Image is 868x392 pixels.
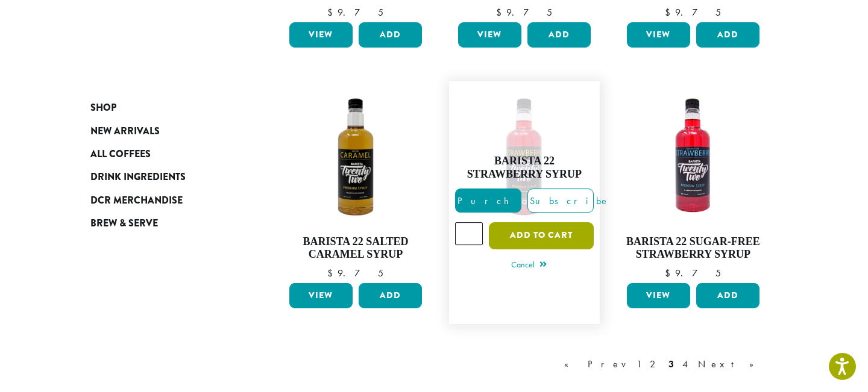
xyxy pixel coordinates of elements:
span: Purchase [456,194,558,207]
span: Shop [90,101,116,116]
input: Product quantity [455,222,483,245]
a: 2 [647,357,662,372]
span: All Coffees [90,147,151,162]
a: New Arrivals [90,119,235,142]
a: Cancel [511,257,547,274]
button: Add [527,22,591,48]
span: $ [496,6,506,19]
a: View [627,283,690,308]
a: View [289,283,353,308]
h4: Barista 22 Sugar-Free Strawberry Syrup [624,235,763,261]
bdi: 9.75 [665,6,721,19]
img: SF-STRAWBERRY-300x300.png [624,87,763,226]
span: DCR Merchandise [90,193,183,208]
a: View [627,22,690,48]
bdi: 9.75 [327,6,383,19]
bdi: 9.75 [327,267,383,279]
bdi: 9.75 [496,6,552,19]
button: Add [696,22,759,48]
span: $ [665,267,675,279]
bdi: 9.75 [665,267,721,279]
span: Brew & Serve [90,216,158,231]
a: 4 [680,357,692,372]
a: DCR Merchandise [90,189,235,212]
span: $ [327,267,338,279]
a: Brew & Serve [90,212,235,235]
span: Subscribe [528,194,610,207]
h4: Barista 22 Salted Caramel Syrup [286,235,425,261]
a: Shop [90,96,235,119]
a: Barista 22 Salted Caramel Syrup $9.75 [286,87,425,278]
a: 1 [634,357,644,372]
span: $ [327,6,338,19]
span: New Arrivals [90,124,160,139]
button: Add [359,22,422,48]
span: Drink Ingredients [90,170,186,185]
a: « Prev [562,357,631,372]
button: Add [696,283,759,308]
a: Barista 22 Sugar-Free Strawberry Syrup $9.75 [624,87,763,278]
h4: Barista 22 Strawberry Syrup [455,155,594,181]
button: Add to cart [489,222,594,249]
a: All Coffees [90,143,235,166]
a: 3 [666,357,676,372]
span: $ [665,6,675,19]
img: B22-Salted-Caramel-Syrup-1200x-300x300.png [286,87,425,226]
a: View [289,22,353,48]
a: Drink Ingredients [90,166,235,188]
a: Next » [696,357,765,372]
a: View [458,22,521,48]
button: Add [359,283,422,308]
